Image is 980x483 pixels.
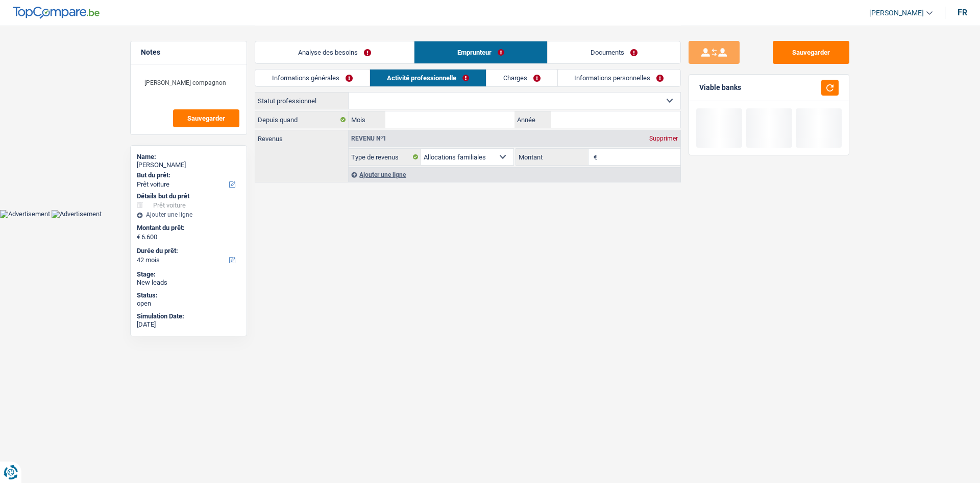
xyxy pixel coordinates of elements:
a: Analyse des besoins [255,41,414,63]
a: Documents [548,41,680,63]
div: Revenu nº1 [349,135,389,142]
div: Stage: [137,270,240,279]
label: But du prêt: [137,171,238,179]
button: Sauvegarder [173,109,239,127]
div: Ajouter une ligne [349,167,680,182]
div: fr [958,8,967,17]
label: Montant du prêt: [137,224,238,232]
h5: Notes [141,48,236,57]
label: Durée du prêt: [137,247,238,255]
a: Activité professionnelle [370,70,486,86]
div: Simulation Date: [137,312,240,320]
a: Informations personnelles [558,70,681,86]
a: Informations générales [255,70,370,86]
span: € [589,149,600,165]
label: Année [514,111,551,128]
label: Mois [349,111,385,128]
div: [DATE] [137,320,240,329]
div: Name: [137,153,240,161]
a: Charges [486,70,557,86]
button: Sauvegarder [773,41,849,64]
img: TopCompare Logo [13,7,100,19]
div: New leads [137,279,240,287]
a: [PERSON_NAME] [861,5,933,21]
div: Détails but du prêt [137,192,240,200]
label: Type de revenus [349,149,421,165]
span: Sauvegarder [187,115,225,122]
label: Depuis quand [255,111,349,128]
label: Montant [516,149,589,165]
div: open [137,300,240,308]
div: Ajouter une ligne [137,211,240,218]
div: Supprimer [647,135,680,142]
img: Advertisement [52,210,102,218]
input: MM [385,111,514,128]
div: Status: [137,291,240,300]
input: AAAA [551,111,680,128]
div: Viable banks [699,83,741,92]
div: [PERSON_NAME] [137,161,240,169]
a: Emprunteur [414,41,547,63]
label: Statut professionnel [255,93,349,109]
label: Revenus [255,130,348,142]
span: [PERSON_NAME] [869,9,924,17]
span: € [137,233,140,241]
